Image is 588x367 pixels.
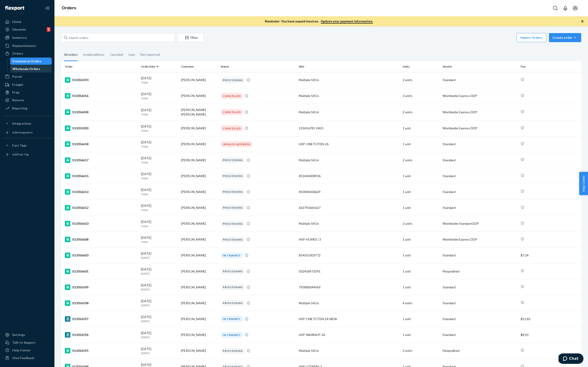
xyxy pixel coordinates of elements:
[141,76,177,84] div: [DATE]
[65,189,137,195] div: S13056613
[141,156,177,164] div: [DATE]
[3,89,52,96] a: Prep
[179,327,219,343] td: [PERSON_NAME]
[297,61,401,72] th: SKU
[221,284,245,290] div: PROCESSING
[141,240,177,244] p: Today
[401,104,441,120] td: 2 units
[65,237,137,242] div: S13056608
[62,5,76,10] a: Orders
[141,283,177,291] div: [DATE]
[141,172,177,180] div: [DATE]
[12,27,26,32] div: Inbounds
[12,51,23,56] div: Orders
[179,120,219,136] td: [PERSON_NAME]
[3,142,52,149] button: Fast Tags
[129,49,135,60] div: Late
[12,43,36,48] div: Replenishments
[83,49,104,60] div: Invalid address
[3,81,52,88] a: Freight
[297,216,401,232] td: Multiple SKUs
[12,348,31,353] div: Help Center
[401,295,441,311] td: 4 units
[179,104,219,120] td: [PERSON_NAME] [PERSON_NAME]
[443,78,517,82] p: Standard
[221,141,252,147] div: INVALID ADDRESS
[12,143,27,148] div: Fast Tags
[141,176,177,180] p: Today
[297,152,401,168] td: Multiple SKUs
[221,300,245,306] div: PROCESSING
[221,93,243,99] div: CANCELLED
[265,19,373,24] p: Reminder: You have unpaid invoices.
[401,327,441,343] td: 1 unit
[299,190,399,194] div: 850044206629
[221,332,243,338] div: IN TRANSIT
[65,300,137,306] div: S13056598
[61,61,139,72] th: Order
[179,72,219,88] td: [PERSON_NAME]
[299,142,399,146] div: HSP-ONETOTEN-26
[549,33,581,42] button: Create order
[12,82,23,87] div: Freight
[10,58,52,65] a: Ecommerce Orders
[141,351,177,355] p: [DATE]
[12,152,29,156] div: Add Fast Tag
[443,301,517,305] p: Standard
[219,61,297,72] th: Status
[551,4,560,13] button: Open Search Box
[5,6,24,10] img: Flexport logo
[443,110,517,114] p: Worldwide Express DDP
[65,126,137,131] div: S13055003
[179,88,219,104] td: [PERSON_NAME]
[141,124,177,133] div: [DATE]
[401,232,441,247] td: 1 unit
[321,19,373,24] a: Update your payment information.
[401,279,441,295] td: 1 unit
[43,4,52,13] button: Close Navigation
[141,335,177,339] p: [DATE]
[297,343,401,359] td: Multiple SKUs
[141,160,177,164] p: Today
[3,18,52,25] a: Home
[12,90,19,95] div: Prep
[141,112,177,116] p: Today
[65,269,137,274] div: S13056601
[401,152,441,168] td: 2 units
[141,224,177,228] p: Today
[221,173,245,179] div: PROCESSING
[3,34,52,41] a: Inventory
[3,97,52,104] a: Returns
[179,184,219,200] td: [PERSON_NAME]
[519,247,581,263] td: $7.24
[221,348,245,354] div: PROCESSING
[221,109,243,115] div: CANCELLED
[221,157,245,163] div: PROCESSING
[141,80,177,84] p: Today
[579,172,588,195] span: Help Center
[179,263,219,279] td: [PERSON_NAME]
[61,33,175,42] input: Search orders
[221,221,245,227] div: PROCESSING
[141,108,177,116] div: [DATE]
[221,125,243,131] div: CANCELLED
[443,94,517,98] p: Worldwide Express DDP
[177,33,204,42] button: Filter
[141,347,177,355] div: [DATE]
[401,184,441,200] td: 1 unit
[441,61,519,72] th: Service
[297,295,401,311] td: Multiple SKUs
[141,315,177,323] div: [DATE]
[141,140,177,148] div: [DATE]
[519,61,581,72] th: Fee
[12,74,22,79] div: Parcel
[141,96,177,100] p: Today
[571,4,580,13] button: Open account menu
[297,72,401,88] td: Multiple SKUs
[401,168,441,184] td: 1 unit
[141,203,177,212] div: [DATE]
[141,272,177,275] p: [DATE]
[3,151,52,158] a: Add Fast Tag
[141,267,177,275] div: [DATE]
